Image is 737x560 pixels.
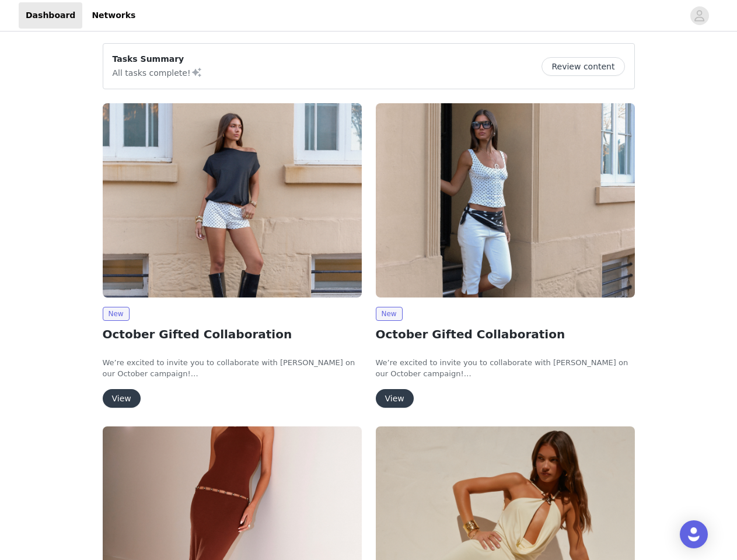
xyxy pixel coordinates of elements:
img: Peppermayo AUS [103,103,362,297]
p: We’re excited to invite you to collaborate with [PERSON_NAME] on our October campaign! [103,357,362,380]
a: View [103,394,141,403]
a: Networks [85,2,142,29]
img: Peppermayo AUS [376,103,635,297]
div: avatar [694,6,705,25]
span: New [376,307,403,321]
h2: October Gifted Collaboration [376,325,635,343]
a: View [376,394,414,403]
a: Dashboard [19,2,82,29]
p: All tasks complete! [113,65,202,79]
div: Open Intercom Messenger [680,520,708,548]
button: View [103,389,141,408]
button: Review content [542,57,624,76]
button: View [376,389,414,408]
span: New [103,307,130,321]
h2: October Gifted Collaboration [103,325,362,343]
p: We’re excited to invite you to collaborate with [PERSON_NAME] on our October campaign! [376,357,635,380]
p: Tasks Summary [113,53,202,65]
